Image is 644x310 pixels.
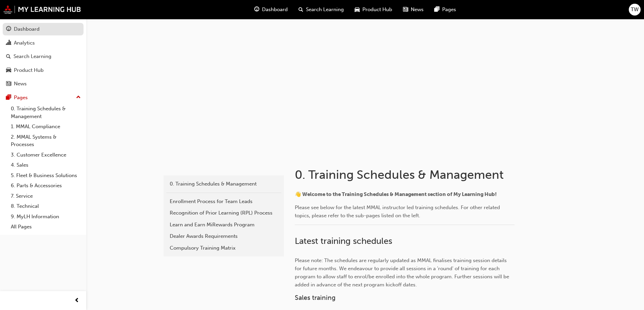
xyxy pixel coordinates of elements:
[631,6,639,13] span: TW
[6,54,11,60] span: search-icon
[14,25,40,33] div: Dashboard
[170,232,278,240] div: Dealer Awards Requirements
[3,91,84,104] button: Pages
[629,4,641,16] button: TW
[3,78,84,90] a: News
[295,236,392,246] span: Latest training schedules
[170,244,278,252] div: Compulsory Training Matrix
[6,95,11,101] span: pages-icon
[170,209,278,217] div: Recognition of Prior Learning (RPL) Process
[8,212,84,222] a: 9. MyLH Information
[398,3,429,17] a: news-iconNews
[166,196,281,207] a: Enrollment Process for Team Leads
[306,6,344,13] span: Search Learning
[299,5,303,14] span: search-icon
[8,121,84,132] a: 1. MMAL Compliance
[8,104,84,121] a: 0. Training Schedules & Management
[295,294,336,302] span: Sales training
[295,167,517,182] h1: 0. Training Schedules & Management
[8,191,84,201] a: 7. Service
[14,66,44,74] div: Product Hub
[349,3,398,17] a: car-iconProduct Hub
[6,40,11,46] span: chart-icon
[170,221,278,229] div: Learn and Earn MiRewards Program
[8,170,84,181] a: 5. Fleet & Business Solutions
[249,3,293,17] a: guage-iconDashboard
[6,26,11,32] span: guage-icon
[403,5,408,14] span: news-icon
[362,6,392,13] span: Product Hub
[8,132,84,150] a: 2. MMAL Systems & Processes
[8,160,84,170] a: 4. Sales
[8,150,84,160] a: 3. Customer Excellence
[3,64,84,77] a: Product Hub
[166,219,281,231] a: Learn and Earn MiRewards Program
[14,39,35,47] div: Analytics
[74,297,79,305] span: prev-icon
[76,93,81,102] span: up-icon
[8,201,84,212] a: 8. Technical
[166,178,281,190] a: 0. Training Schedules & Management
[254,5,259,14] span: guage-icon
[14,80,27,88] div: News
[295,191,497,197] span: 👋 Welcome to the Training Schedules & Management section of My Learning Hub!
[170,198,278,205] div: Enrollment Process for Team Leads
[166,242,281,254] a: Compulsory Training Matrix
[262,6,288,13] span: Dashboard
[6,67,11,74] span: car-icon
[3,22,84,91] button: DashboardAnalyticsSearch LearningProduct HubNews
[434,5,439,14] span: pages-icon
[3,50,84,63] a: Search Learning
[14,53,51,60] div: Search Learning
[166,207,281,219] a: Recognition of Prior Learning (RPL) Process
[293,3,349,17] a: search-iconSearch Learning
[170,180,278,188] div: 0. Training Schedules & Management
[8,222,84,232] a: All Pages
[166,230,281,242] a: Dealer Awards Requirements
[8,180,84,191] a: 6. Parts & Accessories
[355,5,360,14] span: car-icon
[411,6,424,13] span: News
[14,94,28,102] div: Pages
[429,3,461,17] a: pages-iconPages
[6,81,11,87] span: news-icon
[3,5,81,14] img: mmal
[3,37,84,49] a: Analytics
[3,23,84,35] a: Dashboard
[442,6,456,13] span: Pages
[295,257,510,288] span: Please note: The schedules are regularly updated as MMAL finalises training session details for f...
[295,204,501,219] span: Please see below for the latest MMAL instructor led training schedules. For other related topics,...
